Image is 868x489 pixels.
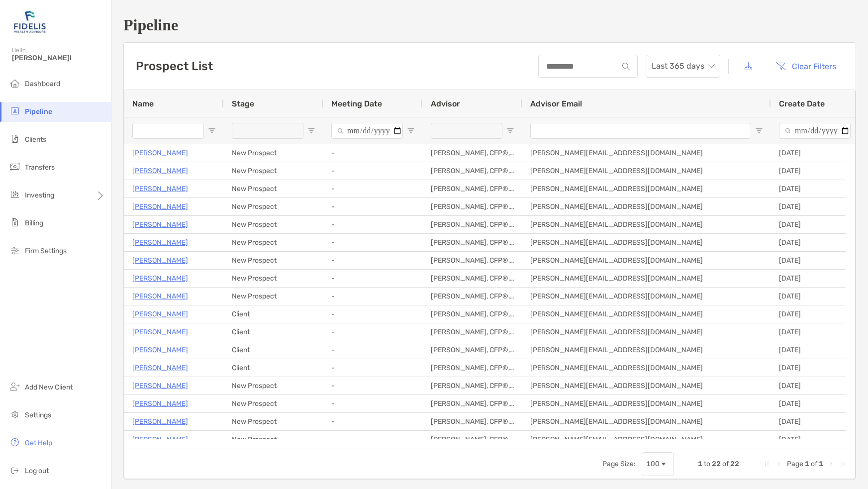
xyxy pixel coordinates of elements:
img: add_new_client icon [9,381,21,392]
div: Previous Page [775,460,783,468]
div: [PERSON_NAME][EMAIL_ADDRESS][DOMAIN_NAME] [522,359,771,377]
div: [PERSON_NAME], CFP®, AIF® [423,359,522,377]
a: [PERSON_NAME] [132,165,188,177]
div: Page Size: [602,460,636,468]
button: Open Filter Menu [855,127,863,135]
button: Open Filter Menu [407,127,415,135]
div: - [323,252,423,269]
img: settings icon [9,408,21,420]
div: [PERSON_NAME][EMAIL_ADDRESS][DOMAIN_NAME] [522,198,771,215]
div: [PERSON_NAME], CFP®, AIF® [423,323,522,341]
button: Open Filter Menu [307,127,315,135]
div: New Prospect [224,270,323,287]
span: Investing [25,191,54,199]
div: [PERSON_NAME][EMAIL_ADDRESS][DOMAIN_NAME] [522,305,771,323]
span: Page [787,460,803,468]
span: Firm Settings [25,247,67,255]
a: [PERSON_NAME] [132,308,188,320]
img: pipeline icon [9,105,21,117]
span: of [811,460,817,468]
input: Create Date Filter Input [779,123,851,139]
div: [PERSON_NAME][EMAIL_ADDRESS][DOMAIN_NAME] [522,234,771,251]
div: - [323,180,423,197]
div: [PERSON_NAME], CFP®, AIF® [423,180,522,197]
span: Advisor [431,99,460,108]
div: [PERSON_NAME][EMAIL_ADDRESS][DOMAIN_NAME] [522,413,771,430]
div: - [323,395,423,412]
div: New Prospect [224,198,323,215]
div: [PERSON_NAME], CFP®, AIF® [423,305,522,323]
img: billing icon [9,216,21,228]
div: Page Size [642,452,674,476]
div: Client [224,359,323,377]
span: Advisor Email [530,99,582,108]
img: transfers icon [9,161,21,173]
a: [PERSON_NAME] [132,380,188,392]
div: [PERSON_NAME], CFP®, AIF® [423,431,522,448]
div: [PERSON_NAME][EMAIL_ADDRESS][DOMAIN_NAME] [522,323,771,341]
img: Zoe Logo [12,4,48,40]
span: of [722,460,729,468]
div: New Prospect [224,216,323,233]
p: [PERSON_NAME] [132,290,188,302]
div: - [323,288,423,305]
h1: Pipeline [123,16,856,34]
div: [PERSON_NAME], CFP®, AIF® [423,377,522,394]
div: [PERSON_NAME][EMAIL_ADDRESS][DOMAIN_NAME] [522,144,771,162]
div: Next Page [827,460,835,468]
a: [PERSON_NAME] [132,415,188,428]
span: 22 [730,460,739,468]
a: [PERSON_NAME] [132,200,188,213]
img: get-help icon [9,436,21,448]
div: - [323,341,423,359]
span: Stage [232,99,254,108]
div: Client [224,323,323,341]
div: - [323,144,423,162]
span: to [704,460,710,468]
div: - [323,234,423,251]
div: [PERSON_NAME], CFP®, AIF® [423,234,522,251]
div: New Prospect [224,144,323,162]
div: New Prospect [224,413,323,430]
div: - [323,431,423,448]
div: [PERSON_NAME][EMAIL_ADDRESS][DOMAIN_NAME] [522,431,771,448]
span: Create Date [779,99,825,108]
div: [PERSON_NAME][EMAIL_ADDRESS][DOMAIN_NAME] [522,180,771,197]
div: [PERSON_NAME][EMAIL_ADDRESS][DOMAIN_NAME] [522,341,771,359]
p: [PERSON_NAME] [132,344,188,356]
span: Log out [25,467,49,475]
div: - [323,359,423,377]
div: [PERSON_NAME], CFP®, AIF® [423,198,522,215]
p: [PERSON_NAME] [132,272,188,285]
p: [PERSON_NAME] [132,397,188,410]
img: logout icon [9,464,21,476]
span: Name [132,99,154,108]
span: 22 [712,460,721,468]
img: dashboard icon [9,77,21,89]
span: 1 [805,460,809,468]
div: [PERSON_NAME], CFP®, AIF® [423,341,522,359]
div: Last Page [839,460,847,468]
div: 100 [646,460,660,468]
div: Client [224,305,323,323]
div: [PERSON_NAME][EMAIL_ADDRESS][DOMAIN_NAME] [522,252,771,269]
div: - [323,198,423,215]
a: [PERSON_NAME] [132,236,188,249]
div: - [323,305,423,323]
span: Dashboard [25,80,60,88]
div: Client [224,341,323,359]
a: [PERSON_NAME] [132,433,188,446]
div: - [323,377,423,394]
div: First Page [763,460,771,468]
span: Add New Client [25,383,73,391]
div: [PERSON_NAME][EMAIL_ADDRESS][DOMAIN_NAME] [522,377,771,394]
input: Meeting Date Filter Input [331,123,403,139]
div: [PERSON_NAME][EMAIL_ADDRESS][DOMAIN_NAME] [522,270,771,287]
button: Open Filter Menu [208,127,216,135]
a: [PERSON_NAME] [132,183,188,195]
